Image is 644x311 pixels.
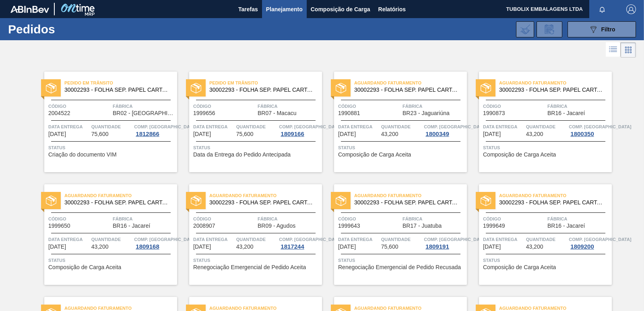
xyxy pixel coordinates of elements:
a: statusAguardando Faturamento30002293 - FOLHA SEP. PAPEL CARTAO 1200x1000M 350gCódigo1990881Fábric... [322,72,467,172]
span: 1990873 [483,110,505,116]
span: Quantidade [381,235,422,243]
span: Aguardando Faturamento [499,192,612,200]
span: 75,600 [381,244,398,250]
span: 30002293 - FOLHA SEP. PAPEL CARTAO 1200x1000M 350g [64,87,171,93]
span: Composição de Carga Aceita [483,152,556,158]
span: Fábrica [402,215,465,223]
span: 1999656 [193,110,215,116]
span: BR16 - Jacareí [547,110,585,116]
div: Solicitação de Revisão de Pedidos [537,21,562,37]
span: Criação do documento VIM [48,152,117,158]
span: Quantidade [526,123,567,131]
span: 1990881 [338,110,360,116]
span: Fábrica [113,215,175,223]
div: 1809200 [569,243,595,250]
span: Código [338,215,400,223]
img: TNhmsLtSVTkK8tSr43FrP2fwEKptu5GPRR3wAAAABJRU5ErkJggg== [10,6,49,13]
span: Código [193,102,256,110]
span: Filtro [601,26,615,33]
a: Comp. [GEOGRAPHIC_DATA]1817244 [279,235,320,250]
span: BR02 - Sergipe [113,110,175,116]
a: Comp. [GEOGRAPHIC_DATA]1809168 [134,235,175,250]
span: Renegociação Emergencial de Pedido Recusada [338,264,461,270]
img: status [481,196,491,206]
span: Data entrega [193,123,234,131]
img: status [191,83,201,93]
a: statusPedido em Trânsito30002293 - FOLHA SEP. PAPEL CARTAO 1200x1000M 350gCódigo2004522FábricaBR0... [32,72,177,172]
div: 1809191 [424,243,450,250]
span: 30002293 - FOLHA SEP. PAPEL CARTAO 1200x1000M 350g [64,200,171,206]
span: 04/09/2025 [48,131,66,137]
div: 1812866 [134,131,161,137]
span: Data entrega [483,123,524,131]
span: Status [338,144,465,152]
span: Aguardando Faturamento [354,79,467,87]
span: 06/09/2025 [193,131,211,137]
span: 1999650 [48,223,70,229]
img: status [336,196,346,206]
span: BR23 - Jaguariúna [402,110,450,116]
span: Código [483,215,545,223]
span: Aguardando Faturamento [354,192,467,200]
span: Código [48,102,111,110]
img: Logout [626,4,636,14]
span: Quantidade [91,235,132,243]
span: Renegociação Emergencial de Pedido Aceita [193,264,306,270]
span: Comp. Carga [134,235,196,243]
span: Comp. Carga [424,123,486,131]
span: Planejamento [266,4,303,14]
span: Fábrica [547,102,610,110]
span: 2004522 [48,110,70,116]
span: BR16 - Jacareí [113,223,150,229]
a: statusPedido em Trânsito30002293 - FOLHA SEP. PAPEL CARTAO 1200x1000M 350gCódigo1999656FábricaBR0... [177,72,322,172]
span: Fábrica [547,215,610,223]
span: 43,200 [236,244,254,250]
span: Composição de Carga [311,4,370,14]
span: Tarefas [238,4,258,14]
span: Código [338,102,400,110]
span: Fábrica [258,215,320,223]
span: 30002293 - FOLHA SEP. PAPEL CARTAO 1200x1000M 350g [354,200,460,206]
span: 75,600 [91,131,109,137]
a: statusAguardando Faturamento30002293 - FOLHA SEP. PAPEL CARTAO 1200x1000M 350gCódigo1990873Fábric... [467,72,612,172]
span: BR16 - Jacareí [547,223,585,229]
span: Comp. Carga [569,123,631,131]
img: status [336,83,346,93]
span: Data entrega [338,235,379,243]
span: Quantidade [381,123,422,131]
img: status [46,196,56,206]
span: 75,600 [236,131,254,137]
a: Comp. [GEOGRAPHIC_DATA]1809200 [569,235,610,250]
h1: Pedidos [8,25,125,34]
a: statusAguardando Faturamento30002293 - FOLHA SEP. PAPEL CARTAO 1200x1000M 350gCódigo2008907Fábric... [177,184,322,285]
span: Status [193,144,320,152]
span: Comp. Carga [134,123,196,131]
span: 11/09/2025 [338,244,356,250]
span: Código [193,215,256,223]
span: 08/09/2025 [483,131,501,137]
img: status [46,83,56,93]
span: Pedido em Trânsito [64,79,177,87]
span: Composição de Carga Aceita [48,264,121,270]
div: 1809166 [279,131,305,137]
span: Data entrega [338,123,379,131]
span: 10/09/2025 [48,244,66,250]
span: Comp. Carga [279,235,341,243]
div: 1800349 [424,131,450,137]
div: Visão em Lista [606,42,621,58]
button: Notificações [589,4,615,15]
span: Pedido em Trânsito [209,79,322,87]
span: 43,200 [91,244,109,250]
div: 1800350 [569,131,595,137]
img: status [481,83,491,93]
a: Comp. [GEOGRAPHIC_DATA]1800349 [424,123,465,137]
span: Código [48,215,111,223]
div: 1817244 [279,243,305,250]
span: Relatórios [378,4,406,14]
span: Data entrega [48,123,89,131]
a: statusAguardando Faturamento30002293 - FOLHA SEP. PAPEL CARTAO 1200x1000M 350gCódigo1999643Fábric... [322,184,467,285]
span: Data entrega [193,235,234,243]
span: 12/09/2025 [483,244,501,250]
button: Filtro [568,21,636,37]
span: Status [338,256,465,264]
